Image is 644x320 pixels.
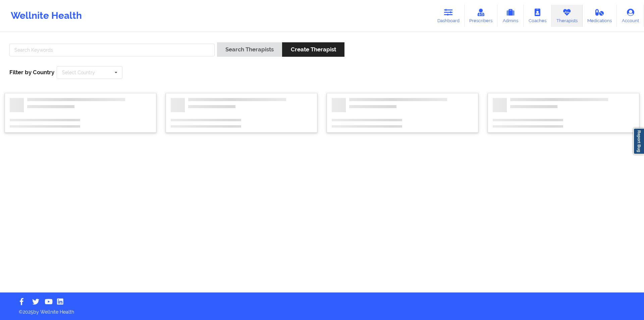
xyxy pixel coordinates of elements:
button: Create Therapist [282,42,344,57]
a: Prescribers [465,5,498,27]
a: Report Bug [633,128,644,154]
input: Search Keywords [9,44,215,56]
a: Coaches [524,5,551,27]
span: Filter by Country [9,69,54,76]
a: Medications [583,5,617,27]
a: Account [617,5,644,27]
a: Admins [497,5,524,27]
button: Search Therapists [217,42,282,57]
div: Select Country [62,70,95,75]
p: © 2025 by Wellnite Health [14,304,630,315]
a: Therapists [551,5,583,27]
a: Dashboard [432,5,465,27]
